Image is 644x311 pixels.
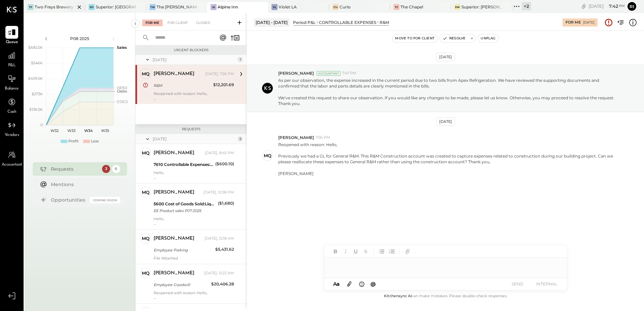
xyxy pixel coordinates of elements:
div: MQ [142,150,150,156]
div: Hello, [154,216,234,226]
text: W32 [51,128,59,133]
div: Reopened with reason: Hello, [154,290,234,300]
div: Curio [340,4,351,10]
div: VL [271,4,278,10]
div: 5600 Cost of Goods Sold:Liquor [154,201,216,207]
p: As per our observation, the expense increased in the current period due to two bills from Apex Re... [278,77,621,106]
div: Requests [51,166,99,172]
a: Accountant [0,148,23,168]
a: Cash [0,96,23,115]
div: Superior: [PERSON_NAME] [461,4,502,10]
text: W35 [101,128,109,133]
span: 7:56 PM [316,135,330,140]
a: Vendors [0,119,23,138]
div: Requests [139,127,243,132]
div: The [PERSON_NAME] [157,4,197,10]
div: [PERSON_NAME] [278,171,621,176]
div: Closed [193,20,214,26]
span: Vendors [5,132,19,138]
div: Cu [332,4,339,10]
a: Queue [0,26,23,45]
div: AI [211,4,217,10]
text: OPEX [117,85,128,90]
span: @ [371,281,376,287]
div: Accountant [317,71,341,76]
div: Opportunities [51,197,87,203]
div: ($600.10) [215,161,234,167]
div: ($1,680) [218,200,234,207]
div: $12,201.69 [213,81,234,88]
div: Superior: [GEOGRAPHIC_DATA] [96,4,136,10]
div: The Chapel [400,4,423,10]
span: 7:47 PM [342,71,356,76]
div: [DATE] [436,117,455,126]
div: Loss [91,139,99,144]
div: [PERSON_NAME] [154,189,194,196]
div: [DATE], 12:23 AM [204,271,234,276]
div: TW [150,4,156,10]
div: Mentions [51,181,117,188]
button: Aa [331,280,342,288]
span: Queue [6,39,18,45]
text: W33 [67,128,75,133]
div: File Attached [154,256,234,261]
div: R&M [154,82,211,89]
div: [DATE], 12:18 AM [204,236,234,241]
button: Bold [331,247,340,256]
div: For Me [142,20,163,26]
button: @ [368,280,378,288]
div: [PERSON_NAME] [154,71,194,77]
text: COGS [117,99,128,104]
div: Urgent Blockers [139,48,243,53]
div: [DATE] [153,57,236,63]
span: Cash [7,109,16,115]
div: + 2 [522,2,531,10]
span: P&L [8,63,16,69]
button: Ordered List [387,247,396,256]
div: For Me [566,20,581,25]
div: copy link [580,3,587,10]
span: [PERSON_NAME] [278,135,314,140]
text: $409.5K [28,76,43,81]
div: SO [89,4,95,10]
text: Sales [117,45,127,50]
div: MQ [264,152,271,159]
div: 3 [102,165,110,173]
a: Balance [0,72,23,92]
div: [DATE], 8:45 PM [205,150,234,156]
div: TC [393,4,399,10]
div: 5 [237,136,243,142]
div: MQ [142,235,150,242]
div: [DATE], 10:38 PM [203,190,234,195]
text: W34 [84,128,93,133]
div: Period P&L [293,20,316,25]
button: Underline [351,247,360,256]
div: P08 2025 [51,36,108,41]
button: Ri [626,1,637,12]
div: [DATE], 7:56 PM [205,71,234,77]
div: Alpine Inn [218,4,238,10]
p: Reopened with reason: Hello, [278,142,621,176]
span: [PERSON_NAME] [278,70,314,76]
button: Add URL [403,247,412,256]
text: 0 [40,123,43,127]
button: INTERNAL [533,279,560,288]
div: Violet LA [279,4,297,10]
div: 7610 Controllable Expenses:Meals Research [154,161,213,168]
div: EE Product sales P07-2025 [154,207,216,214]
text: $546K [31,61,43,65]
div: $5,431.62 [215,246,234,253]
div: Coming Soon [90,197,120,203]
button: Italic [341,247,350,256]
button: Strikethrough [361,247,370,256]
div: [DATE] [436,53,455,61]
div: Reopened with reason: Hello, [154,91,234,101]
text: $682.5K [28,45,43,50]
div: MQ [142,270,150,276]
span: a [336,281,340,287]
div: Employee Parking [154,247,213,253]
button: Move to for client [392,34,437,42]
div: Profit [68,139,78,144]
div: [PERSON_NAME] [154,235,194,242]
div: 6 [112,165,120,173]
